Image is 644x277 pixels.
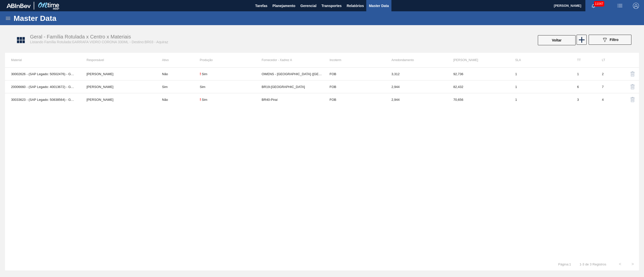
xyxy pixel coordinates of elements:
[200,72,262,76] div: Material sem Data de Descontinuação
[509,53,571,67] th: SLA
[571,53,596,67] th: TT
[447,93,509,106] td: 70.656
[262,93,324,106] td: BR40-Piraí
[627,94,633,106] div: Excluir Material
[630,97,636,103] img: delete-icon
[558,262,571,266] span: Página : 1
[80,68,156,80] td: Juliane Romagnoli
[627,68,633,80] div: Excluir Material
[385,53,447,67] th: Arredondamento
[589,35,631,45] button: Filtro
[538,35,576,45] button: Voltar
[200,53,262,67] th: Produção
[30,34,131,39] span: Geral - Família Rotulada x Centro x Materiais
[627,94,639,106] button: delete-icon
[596,68,620,80] td: 2
[324,53,385,67] th: Incoterm
[347,3,364,9] span: Relatórios
[626,258,639,270] button: >
[571,80,596,93] td: 6
[385,68,447,80] td: 3.312
[614,258,626,270] button: <
[627,81,639,93] button: delete-icon
[262,53,324,67] th: Fornecedor - Xadrez A
[627,68,639,80] button: delete-icon
[509,68,571,80] td: 1
[596,53,620,67] th: LT
[156,68,200,80] td: Não
[571,93,596,106] td: 3
[630,71,636,77] img: delete-icon
[200,98,201,102] div: !
[300,3,316,9] span: Gerencial
[200,72,201,76] div: !
[630,84,636,90] img: delete-icon
[627,81,633,93] div: Excluir Material
[262,68,324,80] td: OWENS - RECIFE (PE)
[200,85,205,89] div: Sim
[80,93,156,106] td: Juliane Romagnoli
[576,35,586,46] div: Nova Família Rotulada x Centro x Material
[385,93,447,106] td: 2.944
[80,80,156,93] td: Juliane Romagnoli
[596,80,620,93] td: 7
[255,3,267,9] span: Tarefas
[509,80,571,93] td: 1
[272,3,295,9] span: Planejamento
[7,4,31,8] img: TNhmsLtSVTkK8tSr43FrP2fwEKptu5GPRR3wAAAABJRU5ErkJggg==
[156,80,200,93] td: Sim
[594,1,604,7] span: 11047
[5,80,80,93] td: 20006660 - (SAP Legado: 40013672) - GARRAFA DE VIDRO CORONA DECORADA 330ML
[633,3,639,9] img: Logout
[369,3,389,9] span: Master Data
[202,72,207,76] div: Sim
[200,98,262,102] div: Material sem Data de Descontinuação
[321,3,342,9] span: Transportes
[596,93,620,106] td: 4
[385,80,447,93] td: 2.944
[5,68,80,80] td: 30002626 - (SAP Legado: 50502476) - GARRAFA CORONA 330 IN65
[586,35,634,46] div: Filtrar Família Rotulada x Centro x Material
[5,53,80,67] th: Material
[156,93,200,106] td: Não
[509,93,571,106] td: 1
[200,85,262,89] div: Material sem Data de Descontinuação
[324,80,385,93] td: FOB
[610,38,619,42] span: Filtro
[324,68,385,80] td: FOB
[617,3,623,9] img: userActions
[579,262,606,266] span: 1 - 3 de 3 Registros
[537,35,576,46] div: Voltar Para Família Rotulada x Centro
[447,53,509,67] th: [PERSON_NAME]
[447,68,509,80] td: 92.736
[585,2,601,9] button: Notificações
[202,98,207,102] div: Sim
[324,93,385,106] td: FOB
[5,93,80,106] td: 30033623 - (SAP Legado: 50838564) - GARRAFA CORONA 330ML IMPORT ARGENTINA
[14,15,103,21] h1: Master Data
[262,80,324,93] td: BR19-Nova Rio
[30,40,168,44] span: Listando Família Rotulada:GARRAFA VIDRO CORONA 330ML - Destino:BR03 - Aquiraz
[447,80,509,93] td: 82.432
[156,53,200,67] th: Ativo
[571,68,596,80] td: 1
[80,53,156,67] th: Responsável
